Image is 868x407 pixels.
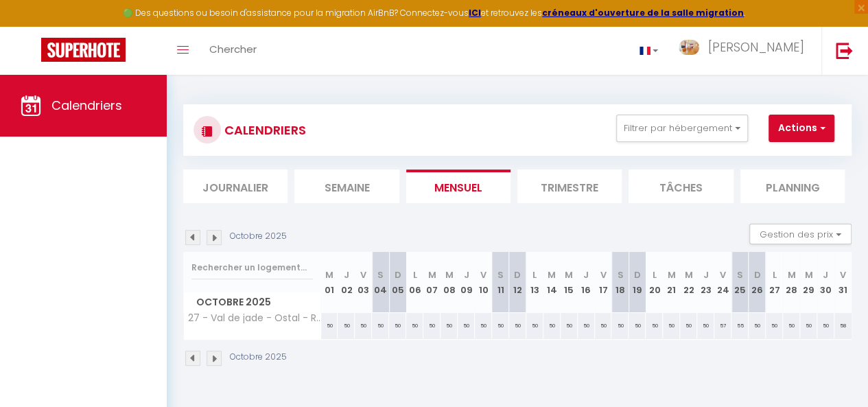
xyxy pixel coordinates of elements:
div: 50 [543,313,561,338]
abbr: J [583,268,589,281]
abbr: J [823,268,828,281]
th: 07 [423,252,441,313]
th: 08 [441,252,458,313]
div: 50 [321,313,338,338]
div: 58 [834,313,852,338]
button: Actions [769,115,834,142]
abbr: L [413,268,417,281]
div: 50 [783,313,800,338]
th: 13 [526,252,543,313]
abbr: M [325,268,333,281]
abbr: S [377,268,384,281]
abbr: M [668,268,676,281]
abbr: J [344,268,349,281]
abbr: S [617,268,623,281]
div: 50 [578,313,595,338]
div: 57 [714,313,731,338]
a: Chercher [199,27,267,75]
th: 16 [578,252,595,313]
div: 50 [766,313,783,338]
div: 55 [731,313,749,338]
div: 50 [509,313,526,338]
div: 50 [629,313,646,338]
a: créneaux d'ouverture de la salle migration [542,7,744,19]
abbr: J [463,268,469,281]
abbr: L [772,268,776,281]
div: 50 [697,313,714,338]
div: 50 [372,313,389,338]
div: 50 [389,313,406,338]
abbr: D [634,268,641,281]
th: 11 [492,252,509,313]
th: 26 [749,252,766,313]
div: 50 [458,313,475,338]
div: 50 [355,313,372,338]
div: 50 [611,313,629,338]
abbr: V [720,268,726,281]
abbr: V [360,268,366,281]
abbr: V [480,268,486,281]
th: 06 [406,252,423,313]
div: 50 [441,313,458,338]
div: 50 [561,313,578,338]
div: 50 [475,313,492,338]
div: 50 [492,313,509,338]
th: 05 [389,252,406,313]
span: Calendriers [51,97,122,114]
div: 50 [423,313,441,338]
th: 28 [783,252,800,313]
input: Rechercher un logement... [191,255,313,280]
a: ICI [469,7,481,19]
abbr: V [600,268,606,281]
div: 50 [406,313,423,338]
abbr: M [548,268,556,281]
th: 10 [475,252,492,313]
button: Ouvrir le widget de chat LiveChat [11,5,52,47]
th: 27 [766,252,783,313]
span: Octobre 2025 [184,292,320,312]
li: Tâches [629,170,733,203]
p: Octobre 2025 [230,230,287,243]
th: 22 [680,252,697,313]
abbr: L [532,268,537,281]
th: 23 [697,252,714,313]
th: 24 [714,252,731,313]
h3: CALENDRIERS [221,115,306,146]
button: Gestion des prix [749,224,852,244]
button: Filtrer par hébergement [616,115,748,142]
abbr: M [565,268,573,281]
th: 01 [321,252,338,313]
abbr: D [395,268,401,281]
th: 14 [543,252,561,313]
img: ... [679,40,699,56]
th: 09 [458,252,475,313]
li: Planning [740,170,845,203]
div: 50 [749,313,766,338]
li: Journalier [183,170,288,203]
li: Semaine [294,170,399,203]
abbr: M [685,268,693,281]
th: 29 [800,252,817,313]
th: 04 [372,252,389,313]
li: Mensuel [406,170,511,203]
th: 19 [629,252,646,313]
div: 50 [646,313,663,338]
div: 50 [663,313,680,338]
th: 25 [731,252,749,313]
abbr: J [703,268,709,281]
div: 50 [800,313,817,338]
p: Octobre 2025 [230,351,287,364]
th: 30 [817,252,834,313]
th: 18 [611,252,629,313]
a: ... [PERSON_NAME] [668,27,821,75]
span: 27 - Val de jade - Ostal - Rue [PERSON_NAME] - Apt 13 [186,313,323,323]
abbr: D [514,268,521,281]
li: Trimestre [517,170,622,203]
abbr: M [804,268,812,281]
abbr: S [497,268,504,281]
abbr: L [653,268,657,281]
th: 15 [561,252,578,313]
span: [PERSON_NAME] [708,38,804,56]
